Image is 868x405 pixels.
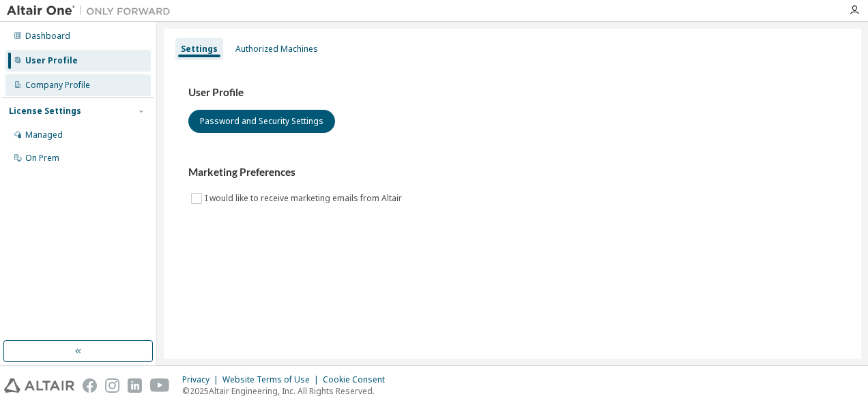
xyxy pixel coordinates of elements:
div: Authorized Machines [235,44,318,55]
img: altair_logo.svg [4,378,74,393]
div: On Prem [25,153,59,164]
div: User Profile [25,55,78,66]
div: Cookie Consent [323,374,393,385]
div: Website Terms of Use [222,374,323,385]
img: instagram.svg [105,378,119,393]
h3: Marketing Preferences [188,166,837,179]
h3: User Profile [188,86,837,100]
div: License Settings [9,106,81,117]
div: Privacy [182,374,222,385]
div: Company Profile [25,80,90,91]
div: Managed [25,130,63,140]
img: facebook.svg [83,378,97,393]
img: linkedin.svg [128,378,142,393]
div: Dashboard [25,31,70,42]
div: Settings [181,44,218,55]
p: © 2025 Altair Engineering, Inc. All Rights Reserved. [182,385,393,397]
img: Altair One [7,4,177,18]
img: youtube.svg [150,378,170,393]
label: I would like to receive marketing emails from Altair [205,190,405,207]
button: Password and Security Settings [188,110,335,133]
